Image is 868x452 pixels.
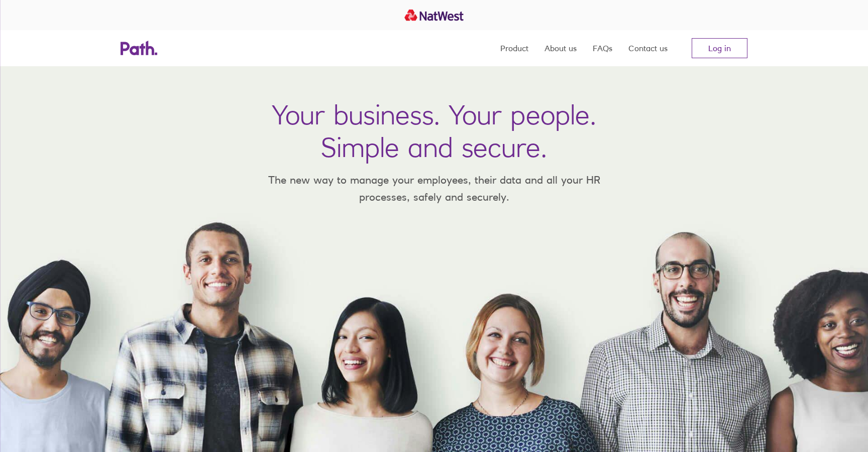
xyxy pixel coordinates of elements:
[628,30,668,66] a: Contact us
[272,98,596,164] h1: Your business. Your people. Simple and secure.
[253,172,615,205] p: The new way to manage your employees, their data and all your HR processes, safely and securely.
[692,38,747,58] a: Log in
[500,30,528,66] a: Product
[593,30,612,66] a: FAQs
[545,30,577,66] a: About us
